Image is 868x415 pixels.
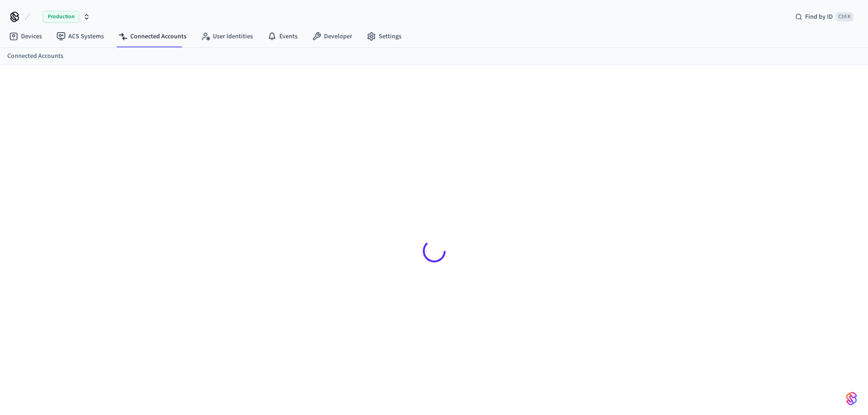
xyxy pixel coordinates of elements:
a: ACS Systems [49,28,111,45]
div: Find by IDCtrl K [788,9,861,25]
a: Settings [360,28,409,45]
span: Find by ID [805,12,833,21]
a: Devices [2,28,49,45]
span: Ctrl K [836,12,853,21]
a: Events [260,28,305,45]
a: User Identities [194,28,260,45]
span: Production [43,11,79,23]
a: Connected Accounts [7,51,63,61]
a: Developer [305,28,360,45]
a: Connected Accounts [111,28,194,45]
img: SeamLogoGradient.69752ec5.svg [846,391,857,406]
